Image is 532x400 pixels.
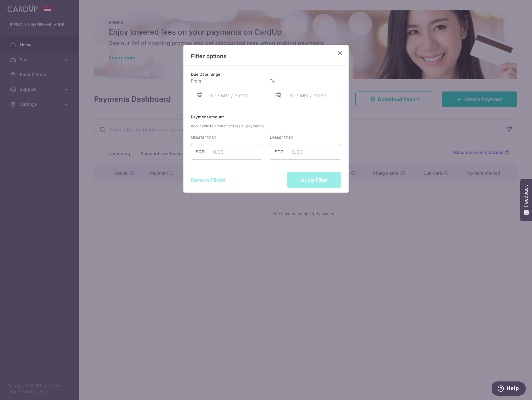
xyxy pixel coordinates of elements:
[191,52,341,60] p: Filter options
[270,88,341,103] input: DD / MM / YYYY
[270,134,293,140] label: Lesser than
[191,88,262,103] input: DD / MM / YYYY
[492,381,526,397] iframe: Opens a widget where you can find more information
[191,134,216,140] label: Greater than
[191,144,262,160] input: 0.00
[191,78,201,84] label: From
[270,78,275,84] label: To
[523,185,529,207] span: Feedback
[191,123,341,129] span: Applicable to amount across all payments.
[196,149,208,155] span: SGD
[520,179,532,221] button: Feedback - Show survey
[275,149,287,155] span: SGD
[270,144,341,160] input: 0.00
[191,113,341,129] p: Payment amount
[336,49,344,57] button: Close
[191,70,341,78] p: Due Date range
